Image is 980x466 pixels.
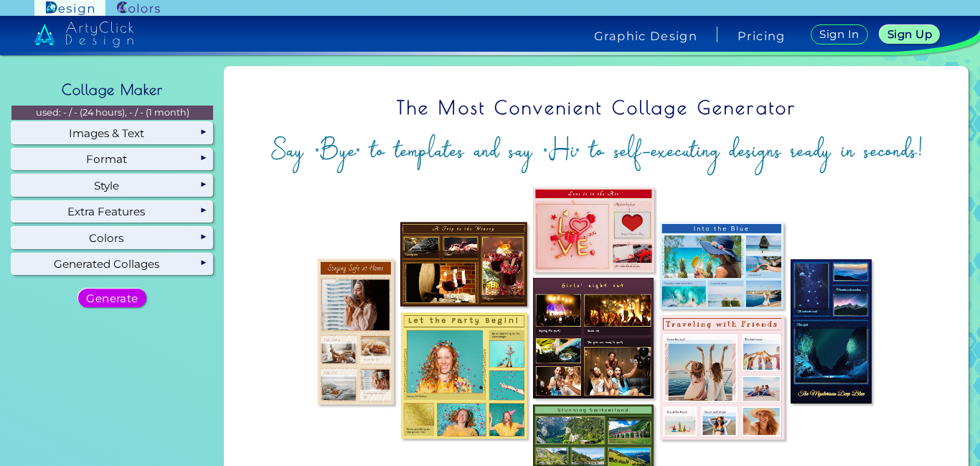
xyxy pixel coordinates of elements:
h5: Sign In [821,29,857,39]
div: Generated Collages [11,253,213,275]
a: Sign Up [882,26,937,43]
div: Extra Features [11,201,213,223]
h4: Graphic Design [594,30,697,42]
h1: The Most Convenient Collage Generator [236,88,957,128]
div: Style [11,174,213,196]
h2: Collage Maker [55,74,171,106]
h2: Say "Bye" to templates and say "Hi" to self-executing designs ready in seconds! [236,132,957,169]
div: Colors [11,227,213,248]
img: ArtyClick Colors logo [117,1,160,15]
p: used: - / - (24 hours), - / - (1 month) [11,106,213,120]
h5: Generate [89,293,136,303]
div: Images & Text [11,122,213,144]
a: Pricing [738,30,786,42]
h5: Sign Up [890,29,930,39]
div: Format [11,149,213,170]
a: Sign In [814,25,865,44]
img: artyclick_design_logo_white_combined_path.svg [34,22,133,47]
